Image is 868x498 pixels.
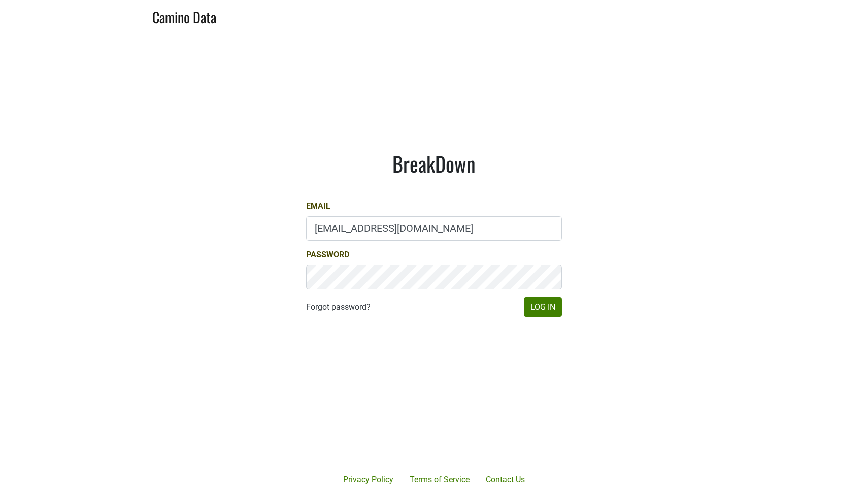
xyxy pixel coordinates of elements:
button: Log In [524,297,562,317]
a: Contact Us [478,470,533,490]
label: Password [306,249,349,261]
a: Camino Data [152,4,216,28]
a: Terms of Service [402,470,478,490]
label: Email [306,200,330,212]
h1: BreakDown [306,151,562,176]
a: Privacy Policy [335,470,402,490]
a: Forgot password? [306,301,371,313]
